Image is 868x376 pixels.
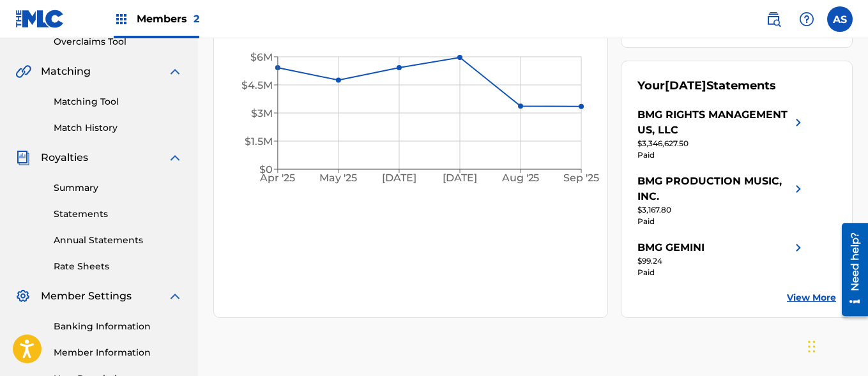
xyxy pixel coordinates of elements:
[637,149,806,161] div: Paid
[799,11,814,27] img: help
[251,107,273,119] tspan: $3M
[250,51,273,63] tspan: $6M
[15,289,31,304] img: Member Settings
[260,172,296,184] tspan: Apr '25
[637,138,806,149] div: $3,346,627.50
[41,64,91,79] span: Matching
[832,218,868,321] iframe: Resource Center
[15,64,31,79] img: Matching
[637,107,806,161] a: BMG RIGHTS MANAGEMENT US, LLCright chevron icon$3,346,627.50Paid
[637,216,806,227] div: Paid
[637,77,776,94] div: Your Statements
[761,6,786,32] a: Public Search
[637,267,806,278] div: Paid
[167,150,183,165] img: expand
[54,121,183,135] a: Match History
[637,107,791,138] div: BMG RIGHTS MANAGEMENT US, LLC
[41,289,132,304] span: Member Settings
[54,181,183,195] a: Summary
[665,79,706,93] span: [DATE]
[564,172,600,184] tspan: Sep '25
[443,172,478,184] tspan: [DATE]
[320,172,358,184] tspan: May '25
[637,240,806,278] a: BMG GEMINIright chevron icon$99.24Paid
[54,320,183,333] a: Banking Information
[637,174,806,227] a: BMG PRODUCTION MUSIC, INC.right chevron icon$3,167.80Paid
[54,207,183,221] a: Statements
[382,172,416,184] tspan: [DATE]
[114,11,129,27] img: Top Rightsholders
[41,150,88,165] span: Royalties
[167,64,183,79] img: expand
[787,291,836,305] a: View More
[637,174,791,204] div: BMG PRODUCTION MUSIC, INC.
[791,174,806,204] img: right chevron icon
[804,315,868,376] iframe: Chat Widget
[637,204,806,216] div: $3,167.80
[54,234,183,247] a: Annual Statements
[808,327,816,366] div: Drag
[766,11,781,27] img: search
[791,240,806,255] img: right chevron icon
[137,11,199,26] span: Members
[15,150,31,165] img: Royalties
[15,10,65,28] img: MLC Logo
[827,6,853,32] div: User Menu
[794,6,819,32] div: Help
[54,35,183,49] a: Overclaims Tool
[54,260,183,273] a: Rate Sheets
[259,163,273,176] tspan: $0
[194,13,199,25] span: 2
[54,346,183,359] a: Member Information
[245,135,273,147] tspan: $1.5M
[501,172,540,184] tspan: Aug '25
[54,95,183,109] a: Matching Tool
[637,240,704,255] div: BMG GEMINI
[241,79,273,91] tspan: $4.5M
[167,289,183,304] img: expand
[791,107,806,138] img: right chevron icon
[637,255,806,267] div: $99.24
